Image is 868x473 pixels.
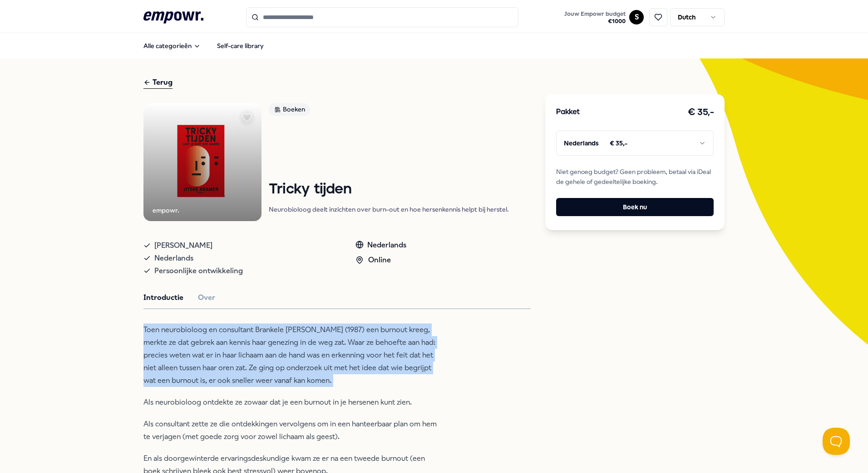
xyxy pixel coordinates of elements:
span: Persoonlijke ontwikkeling [154,265,243,277]
a: Boeken [269,103,509,119]
h3: € 35,- [688,105,714,120]
button: Introductie [143,292,183,304]
a: Jouw Empowr budget€1000 [561,8,629,27]
p: Als consultant zette ze die ontdekkingen vervolgens om in een hanteerbaar plan om hem te verjagen... [143,418,439,443]
span: € 1000 [564,18,626,25]
span: Nederlands [154,252,193,265]
div: Online [355,254,406,266]
button: Over [198,292,215,304]
div: Terug [143,77,173,89]
h1: Tricky tijden [269,182,509,198]
div: Boeken [269,103,310,116]
span: Jouw Empowr budget [564,10,626,18]
img: Product Image [143,103,261,221]
p: Toen neurobioloog en consultant Brankele [PERSON_NAME] (1987) een burnout kreeg, merkte ze dat ge... [143,323,439,387]
h3: Pakket [556,106,580,118]
span: [PERSON_NAME] [154,239,212,252]
p: Neurobioloog deelt inzichten over burn-out en hoe hersenkennis helpt bij herstel. [269,205,509,214]
button: S [629,10,644,24]
iframe: Help Scout Beacon - Open [823,428,850,455]
div: empowr. [153,205,179,215]
nav: Main [136,37,271,55]
button: Alle categorieën [136,37,208,55]
input: Search for products, categories or subcategories [246,7,518,27]
span: Niet genoeg budget? Geen probleem, betaal via iDeal de gehele of gedeeltelijke boeking. [556,167,714,187]
a: Self-care library [210,37,271,55]
p: Als neurobioloog ontdekte ze zowaar dat je een burnout in je hersenen kunt zien. [143,396,439,409]
button: Jouw Empowr budget€1000 [562,9,627,27]
div: Nederlands [355,239,406,251]
button: Boek nu [556,198,714,216]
